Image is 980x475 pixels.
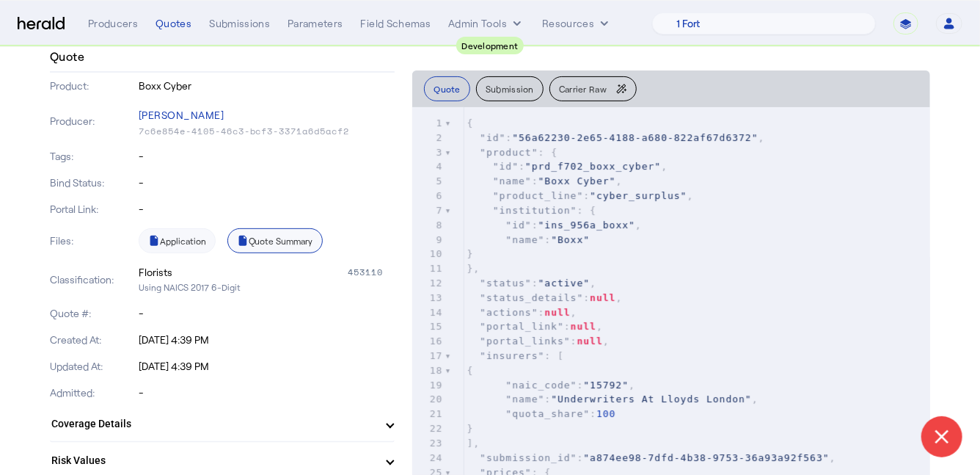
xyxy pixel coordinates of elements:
[412,407,445,421] div: 21
[412,276,445,291] div: 12
[480,307,538,318] span: "actions"
[412,319,445,334] div: 15
[139,265,172,280] div: Florists
[542,16,612,31] button: Resources dropdown menu
[480,336,571,347] span: "portal_links"
[493,205,577,216] span: "institution"
[412,421,445,436] div: 22
[480,350,544,361] span: "insurers"
[538,220,635,231] span: "ins_956a_boxx"
[156,16,191,31] div: Quotes
[412,334,445,349] div: 16
[412,436,445,451] div: 23
[480,321,564,332] span: "portal_link"
[412,116,445,131] div: 1
[476,76,544,101] button: Submission
[50,406,395,441] mat-expansion-panel-header: Coverage Details
[412,174,445,189] div: 5
[467,161,668,172] span: : ,
[583,452,829,463] span: "a874ee98-7dfd-4b38-9753-36a93a92f563"
[505,408,590,419] span: "quota_share"
[467,350,564,361] span: : [
[412,378,445,393] div: 19
[549,76,637,101] button: Carrier Raw
[467,190,693,201] span: : ,
[467,408,615,419] span: :
[480,132,505,143] span: "id"
[139,126,395,137] p: 7c6e854e-4105-46c3-bcf3-3371a6d5acf2
[50,233,136,248] p: Files:
[480,147,538,158] span: "product"
[544,307,570,318] span: null
[538,175,616,186] span: "Boxx Cyber"
[412,392,445,407] div: 20
[412,203,445,218] div: 7
[51,416,376,432] mat-panel-title: Coverage Details
[467,205,596,216] span: : {
[467,365,473,376] span: {
[480,452,577,463] span: "submission_id"
[88,16,138,31] div: Producers
[50,385,136,400] p: Admitted:
[467,438,480,449] span: ],
[577,336,602,347] span: null
[288,16,343,31] div: Parameters
[412,451,445,465] div: 24
[51,453,376,468] mat-panel-title: Risk Values
[139,79,395,93] p: Boxx Cyber
[505,220,531,231] span: "id"
[139,333,395,347] p: [DATE] 4:39 PM
[448,16,524,31] button: internal dropdown menu
[467,452,835,463] span: : ,
[424,76,470,101] button: Quote
[139,175,395,190] p: -
[525,161,661,172] span: "prd_f702_boxx_cyber"
[50,359,136,374] p: Updated At:
[50,175,136,190] p: Bind Status:
[493,190,584,201] span: "product_line"
[412,131,445,145] div: 2
[209,16,270,31] div: Submissions
[412,233,445,247] div: 9
[50,333,136,347] p: Created At:
[467,423,473,434] span: }
[348,265,395,280] div: 453110
[361,16,431,31] div: Field Schemas
[551,394,752,405] span: "Underwriters At Lloyds London"
[50,306,136,321] p: Quote #:
[467,234,590,245] span: :
[480,292,583,303] span: "status_details"
[467,292,622,303] span: : ,
[551,234,590,245] span: "Boxx"
[467,117,473,128] span: {
[505,394,544,405] span: "name"
[559,84,607,93] span: Carrier Raw
[50,272,136,287] p: Classification:
[139,202,395,217] p: -
[467,380,635,391] span: : ,
[596,408,615,419] span: 100
[590,190,687,201] span: "cyber_surplus"
[139,306,395,321] p: -
[467,132,764,143] span: : ,
[467,321,602,332] span: : ,
[139,280,395,294] p: Using NAICS 2017 6-Digit
[467,394,758,405] span: : ,
[412,218,445,233] div: 8
[18,17,65,31] img: Herald Logo
[50,202,136,217] p: Portal Link:
[139,149,395,164] p: -
[505,380,577,391] span: "naic_code"
[467,307,577,318] span: : ,
[456,37,524,54] div: Development
[467,175,622,186] span: : ,
[50,114,136,128] p: Producer:
[412,159,445,174] div: 4
[412,363,445,378] div: 18
[227,228,323,253] a: Quote Summary
[467,220,641,231] span: : ,
[412,305,445,320] div: 14
[139,228,216,253] a: Application
[538,278,590,289] span: "active"
[139,359,395,374] p: [DATE] 4:39 PM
